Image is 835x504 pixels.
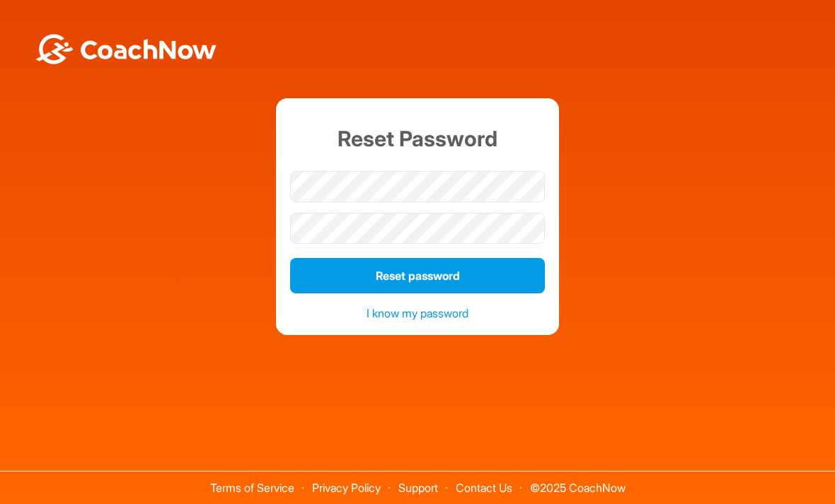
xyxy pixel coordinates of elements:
a: Support [398,481,438,495]
a: Terms of Service [210,481,294,495]
img: BwLJSsUCoWCh5upNqxVrqldRgqLPVwmV24tXu5FoVAoFEpwwqQ3VIfuoInZCoVCoTD4vwADAC3ZFMkVEQFDAAAAAElFTkSuQmCC [34,34,218,64]
button: Reset password [290,258,545,293]
span: © 2025 CoachNow [523,471,633,493]
a: I know my password [367,306,468,320]
h1: Reset Password [290,112,545,165]
a: Contact Us [456,481,512,495]
a: Privacy Policy [312,481,381,495]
